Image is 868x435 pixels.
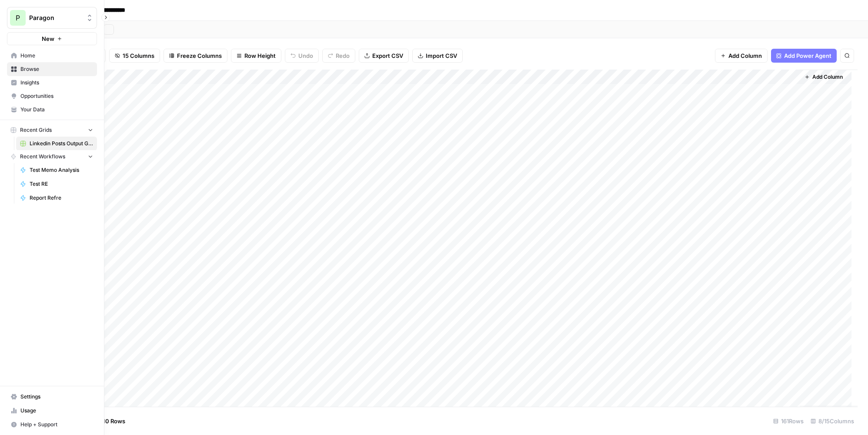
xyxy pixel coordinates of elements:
[7,49,97,63] a: Home
[109,49,160,63] button: 15 Columns
[285,49,319,63] button: Undo
[7,62,97,76] a: Browse
[359,49,409,63] button: Export CSV
[231,49,281,63] button: Row Height
[372,51,403,60] span: Export CSV
[20,79,93,87] span: Insights
[7,418,97,432] button: Help + Support
[7,150,97,163] button: Recent Workflows
[16,177,97,191] a: Test RE
[7,32,97,45] button: New
[426,51,457,60] span: Import CSV
[164,49,227,63] button: Freeze Columns
[728,51,762,60] span: Add Column
[7,404,97,418] a: Usage
[807,414,858,428] div: 8/15 Columns
[801,71,846,83] button: Add Column
[30,194,93,202] span: Report Refre
[20,106,93,114] span: Your Data
[20,126,52,134] span: Recent Grids
[336,51,350,60] span: Redo
[812,73,843,81] span: Add Column
[20,92,93,100] span: Opportunities
[298,51,313,60] span: Undo
[20,393,93,401] span: Settings
[322,49,355,63] button: Redo
[42,34,54,43] span: New
[30,166,93,174] span: Test Memo Analysis
[7,76,97,90] a: Insights
[20,52,93,60] span: Home
[244,51,276,60] span: Row Height
[20,153,65,161] span: Recent Workflows
[715,49,768,63] button: Add Column
[770,414,807,428] div: 161 Rows
[16,191,97,205] a: Report Refre
[16,13,20,23] span: P
[7,89,97,103] a: Opportunities
[90,417,125,425] span: Add 10 Rows
[7,7,97,29] button: Workspace: Paragon
[7,103,97,117] a: Your Data
[123,51,154,60] span: 15 Columns
[16,163,97,177] a: Test Memo Analysis
[30,180,93,188] span: Test RE
[16,137,97,151] a: Linkedin Posts Output Grid
[771,49,837,63] button: Add Power Agent
[412,49,463,63] button: Import CSV
[784,51,831,60] span: Add Power Agent
[7,124,97,137] button: Recent Grids
[20,421,93,428] span: Help + Support
[177,51,222,60] span: Freeze Columns
[7,390,97,404] a: Settings
[20,65,93,73] span: Browse
[20,407,93,415] span: Usage
[30,140,93,147] span: Linkedin Posts Output Grid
